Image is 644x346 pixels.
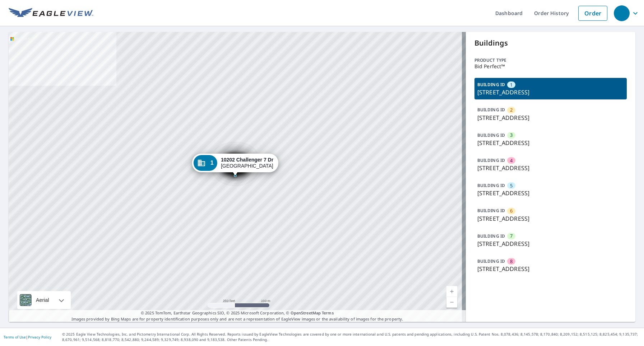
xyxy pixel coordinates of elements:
[210,160,214,165] span: 1
[446,286,457,297] a: Current Level 17, Zoom In
[477,132,505,138] p: BUILDING ID
[477,139,624,147] p: [STREET_ADDRESS]
[17,291,71,309] div: Aerial
[510,233,513,239] span: 7
[477,88,624,97] p: [STREET_ADDRESS]
[477,233,505,239] p: BUILDING ID
[474,57,627,64] p: Product type
[477,157,505,163] p: BUILDING ID
[477,164,624,172] p: [STREET_ADDRESS]
[510,107,513,113] span: 2
[510,157,513,164] span: 4
[221,157,273,163] strong: 10202 Challenger 7 Dr
[510,132,513,139] span: 3
[477,182,505,188] p: BUILDING ID
[322,310,334,315] a: Terms
[477,258,505,264] p: BUILDING ID
[192,154,278,176] div: Dropped pin, building 1, Commercial property, 10202 Challenger 7 Dr Jacinto City, TX 77029
[474,64,627,69] p: Bid Perfect™
[477,207,505,214] p: BUILDING ID
[28,335,51,340] a: Privacy Policy
[477,107,505,113] p: BUILDING ID
[510,81,513,88] span: 1
[474,38,627,48] p: Buildings
[9,310,466,322] p: Images provided by Bing Maps are for property identification purposes only and are not a represen...
[477,239,624,248] p: [STREET_ADDRESS]
[477,113,624,122] p: [STREET_ADDRESS]
[141,310,334,316] span: © 2025 TomTom, Earthstar Geographics SIO, © 2025 Microsoft Corporation, ©
[477,265,624,273] p: [STREET_ADDRESS]
[62,332,640,342] p: © 2025 Eagle View Technologies, Inc. and Pictometry International Corp. All Rights Reserved. Repo...
[510,258,513,265] span: 8
[578,6,607,21] a: Order
[4,335,51,339] p: |
[34,291,51,309] div: Aerial
[221,157,273,169] div: [GEOGRAPHIC_DATA]
[510,182,513,189] span: 5
[477,81,505,88] p: BUILDING ID
[510,207,513,214] span: 6
[446,297,457,308] a: Current Level 17, Zoom Out
[291,310,321,315] a: OpenStreetMap
[477,189,624,197] p: [STREET_ADDRESS]
[4,335,26,340] a: Terms of Use
[9,8,93,19] img: EV Logo
[477,214,624,223] p: [STREET_ADDRESS]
